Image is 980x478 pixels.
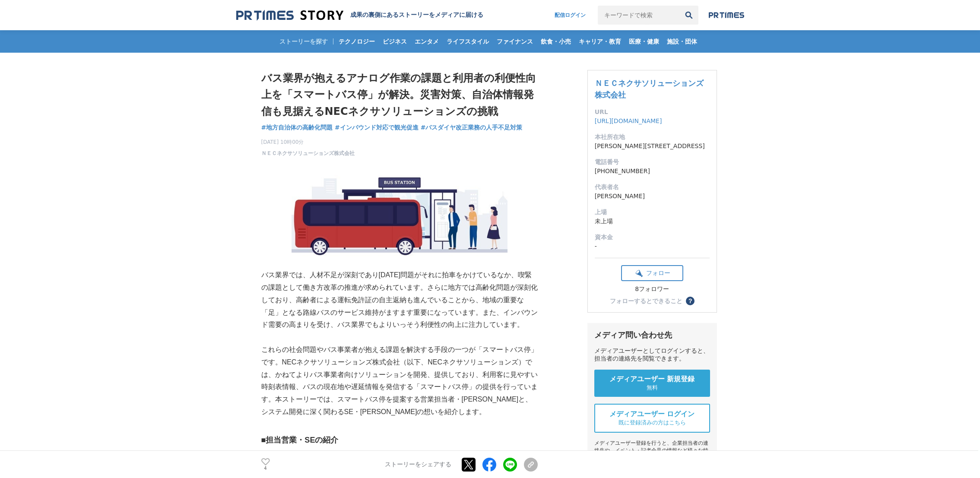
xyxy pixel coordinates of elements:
img: thumbnail_d6526db0-8c4c-11ef-a6b7-d1b0561aa12f.jpg [292,164,507,269]
dd: 未上場 [595,217,710,226]
span: ビジネス [379,38,410,45]
span: 飲食・小売 [537,38,574,45]
a: 配信ログイン [546,6,594,25]
span: メディアユーザー 新規登録 [609,375,695,384]
img: 成果の裏側にあるストーリーをメディアに届ける [236,9,343,21]
a: #バスダイヤ改正業務の人手不足対策 [421,123,523,132]
input: キーワードで検索 [598,6,679,25]
a: ＮＥＣネクサソリューションズ株式会社 [261,149,355,157]
dd: [PHONE_NUMBER] [595,167,710,176]
span: 施設・団体 [663,38,701,45]
strong: ■担当営業・SEの紹介 [261,436,339,444]
dt: 上場 [595,208,710,217]
p: これらの社会問題やバス事業者が抱える課題を解決する手段の一つが「スマートバス停」です。NECネクサソリューションズ株式会社（以下、NECネクサソリューションズ）では、かねてよりバス事業者向けソリ... [261,344,538,418]
a: メディアユーザー 新規登録 無料 [594,370,710,397]
a: エンタメ [411,30,442,53]
h1: バス業界が抱えるアナログ作業の課題と利用者の利便性向上を「スマートバス停」が解決。災害対策、自治体情報発信も見据えるNECネクサソリューションズの挑戦 [261,70,538,120]
span: ファイナンス [493,38,536,45]
a: ライフスタイル [443,30,492,53]
button: フォロー [621,265,683,281]
a: [URL][DOMAIN_NAME] [595,117,662,124]
a: 飲食・小売 [537,30,574,53]
span: キャリア・教育 [575,38,625,45]
dd: [PERSON_NAME][STREET_ADDRESS] [595,142,710,151]
dd: [PERSON_NAME] [595,192,710,201]
div: フォローするとできること [610,298,682,304]
span: テクノロジー [335,38,378,45]
div: メディア問い合わせ先 [594,330,710,340]
a: ファイナンス [493,30,536,53]
a: ＮＥＣネクサソリューションズ株式会社 [595,79,704,99]
a: 成果の裏側にあるストーリーをメディアに届ける 成果の裏側にあるストーリーをメディアに届ける [236,9,483,21]
dt: 電話番号 [595,158,710,167]
button: ？ [686,297,695,305]
a: #地方自治体の高齢化問題 [261,123,333,132]
p: 4 [261,466,270,471]
div: メディアユーザーとしてログインすると、担当者の連絡先を閲覧できます。 [594,347,710,363]
span: エンタメ [411,38,442,45]
span: ？ [687,298,693,304]
dt: URL [595,108,710,117]
dt: 本社所在地 [595,133,710,142]
p: ストーリーをシェアする [385,461,451,469]
p: バス業界では、人材不足が深刻であり[DATE]問題がそれに拍車をかけているなか、喫緊の課題として働き方改革の推進が求められています。さらに地方では高齢化問題が深刻化しており、高齢者による運転免許... [261,269,538,331]
a: テクノロジー [335,30,378,53]
a: キャリア・教育 [575,30,625,53]
h2: 成果の裏側にあるストーリーをメディアに届ける [350,11,483,19]
a: ビジネス [379,30,410,53]
a: #インバウンド対応で観光促進 [335,123,419,132]
dd: - [595,242,710,251]
dt: 資本金 [595,233,710,242]
a: 医療・健康 [625,30,663,53]
dt: 代表者名 [595,183,710,192]
span: [DATE] 10時00分 [261,138,355,146]
img: prtimes [709,12,744,19]
a: メディアユーザー ログイン 既に登録済みの方はこちら [594,404,710,433]
button: 検索 [679,6,698,25]
div: メディアユーザー登録を行うと、企業担当者の連絡先や、イベント・記者会見の情報など様々な特記情報を閲覧できます。 ※内容はストーリー・プレスリリースにより異なります。 [594,440,710,476]
span: ライフスタイル [443,38,492,45]
a: 施設・団体 [663,30,701,53]
span: 既に登録済みの方はこちら [618,419,686,427]
span: 医療・健康 [625,38,663,45]
span: メディアユーザー ログイン [609,410,695,419]
span: 無料 [647,384,658,392]
div: 8フォロワー [621,285,683,293]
